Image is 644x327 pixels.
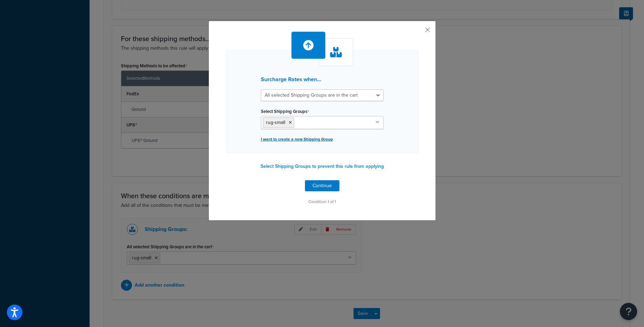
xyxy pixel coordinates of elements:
label: Select Shipping Groups [261,109,309,114]
p: Condition 1 of 1 [226,197,418,206]
span: rug-small [266,119,285,126]
h3: Surcharge Rates when... [261,76,384,83]
button: Select Shipping Groups to prevent this rule from applying [258,161,386,172]
p: I want to create a new Shipping Group [261,134,384,144]
button: Continue [305,180,339,191]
